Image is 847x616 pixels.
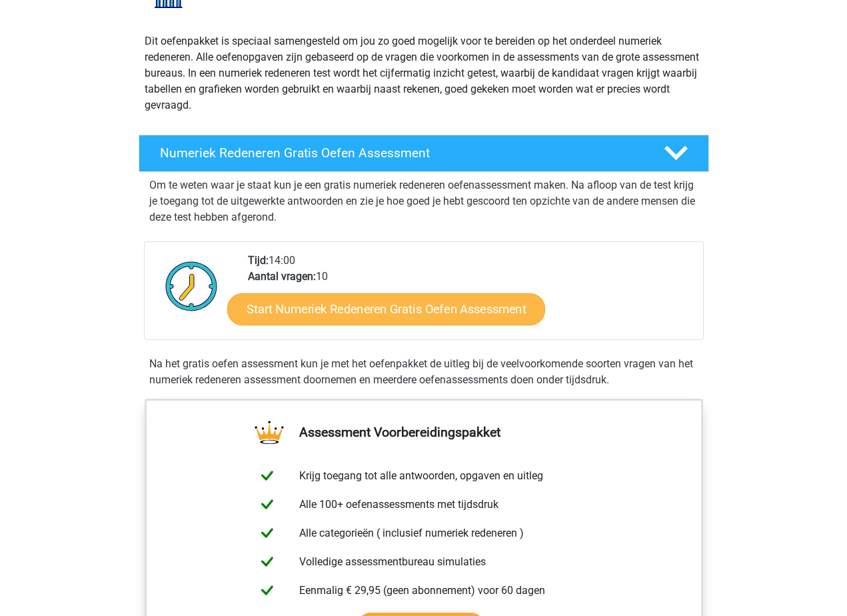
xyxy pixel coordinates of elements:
p: Om te weten waar je staat kun je een gratis numeriek redeneren oefenassessment maken. Na afloop v... [149,177,698,225]
b: Tijd: [248,254,269,267]
p: Dit oefenpakket is speciaal samengesteld om jou zo goed mogelijk voor te bereiden op het onderdee... [145,33,703,113]
img: Klok [158,253,225,319]
a: Start Numeriek Redeneren Gratis Oefen Assessment [227,293,545,325]
a: Numeriek Redeneren Gratis Oefen Assessment [133,135,714,172]
h4: Numeriek Redeneren Gratis Oefen Assessment [160,145,642,161]
b: Aantal vragen: [248,270,316,283]
div: Na het gratis oefen assessment kun je met het oefenpakket de uitleg bij de veelvoorkomende soorte... [144,356,704,388]
div: 14:00 10 [238,253,702,339]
